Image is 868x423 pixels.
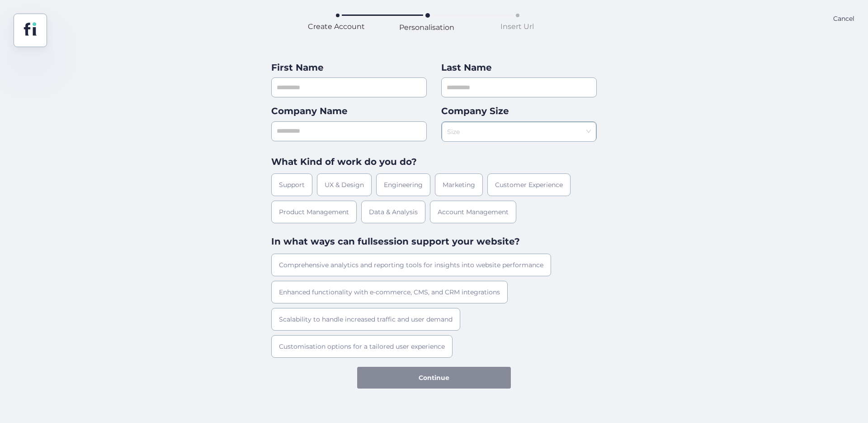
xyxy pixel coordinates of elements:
[271,104,427,118] div: Company Name
[317,173,372,196] div: UX & Design
[271,235,597,249] div: In what ways can fullsession support your website?
[271,61,427,75] div: First Name
[430,201,516,223] div: Account Management
[271,173,312,196] div: Support
[441,104,597,118] div: Company Size
[271,335,453,358] div: Customisation options for a tailored user experience
[376,173,430,196] div: Engineering
[435,173,483,196] div: Marketing
[500,21,534,32] div: Insert Url
[271,308,460,331] div: Scalability to handle increased traffic and user demand
[308,21,365,32] div: Create Account
[271,155,597,169] div: What Kind of work do you do?
[361,201,425,223] div: Data & Analysis
[271,254,551,276] div: Comprehensive analytics and reporting tools for insights into website performance
[357,367,511,389] button: Continue
[271,201,357,223] div: Product Management
[399,22,454,33] div: Personalisation
[833,14,854,47] div: Cancel
[271,281,508,303] div: Enhanced functionality with e-commerce, CMS, and CRM integrations
[487,173,571,196] div: Customer Experience
[441,61,597,75] div: Last Name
